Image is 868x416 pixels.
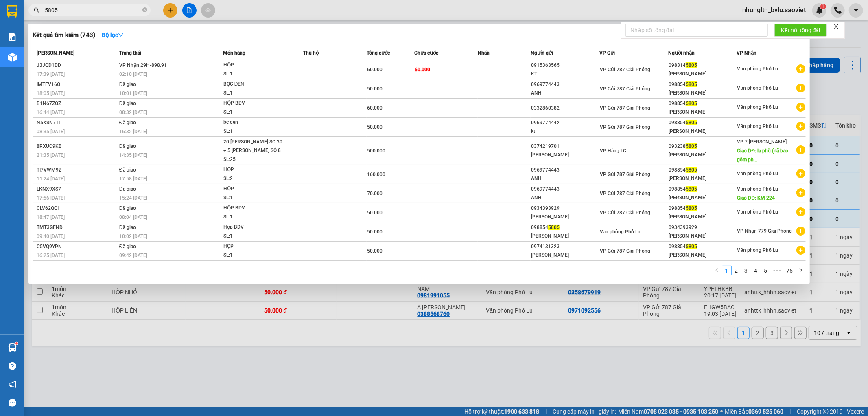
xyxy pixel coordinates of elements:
div: SL: 1 [223,213,284,222]
span: 50.000 [367,248,383,254]
span: plus-circle [796,227,805,236]
a: 3 [742,266,751,275]
span: plus-circle [796,246,805,255]
div: SL: 1 [223,70,284,79]
div: HỘP [223,165,284,174]
li: 4 [751,266,761,275]
span: 08:04 [DATE] [119,214,147,220]
div: Hộp BDV [223,223,284,232]
span: 5805 [686,167,697,173]
img: logo-vxr [7,5,17,18]
span: 5805 [686,120,697,125]
div: 0969774443 [531,166,599,174]
img: warehouse-icon [8,53,17,62]
div: SL: 1 [223,251,284,260]
li: 1 [722,266,732,275]
div: 093238 [669,142,737,151]
span: 21:35 [DATE] [37,152,65,158]
span: 18:47 [DATE] [37,214,65,220]
span: question-circle [9,362,16,370]
div: LKNX9XS7 [37,185,117,194]
img: logo.jpg [4,7,45,47]
span: 18:05 [DATE] [37,90,65,96]
button: right [796,266,806,275]
span: 5805 [686,244,697,249]
span: 16:44 [DATE] [37,110,65,115]
span: Món hàng [223,50,245,56]
span: 50.000 [367,229,383,235]
span: 09:42 [DATE] [119,253,147,258]
div: 20 [PERSON_NAME] SỐ 30 + 5 [PERSON_NAME] SÓ 8 [223,138,284,155]
span: plus-circle [796,122,805,131]
span: Văn phòng Phố Lu [737,123,778,129]
span: 5805 [548,225,560,230]
span: right [798,268,803,273]
div: SL: 25 [223,155,284,164]
span: 5805 [686,81,697,87]
strong: Bộ lọc [102,32,124,38]
li: Next Page [796,266,806,275]
div: SL: 1 [223,127,284,136]
div: J3JQD1DD [37,61,117,70]
div: B1N67ZGZ [37,99,117,108]
span: Văn phòng Phố Lu [737,247,778,253]
div: 8RXUC9KB [37,142,117,151]
span: Đã giao [119,225,136,230]
span: plus-circle [796,64,805,73]
span: 17:58 [DATE] [119,176,147,182]
button: Bộ lọcdown [95,29,130,42]
span: 50.000 [367,210,383,216]
span: Văn phòng Phố Lu [737,171,778,176]
li: 2 [732,266,741,275]
h1: Giao dọc đường [43,47,150,103]
span: 5805 [686,205,697,211]
div: CLV62QQI [37,204,117,213]
span: 5805 [686,62,697,68]
span: VP 7 [PERSON_NAME] [737,139,787,145]
div: [PERSON_NAME] [669,108,737,117]
span: left [715,268,719,273]
span: [PERSON_NAME] [37,50,74,56]
div: KT [531,70,599,78]
span: down [118,32,124,38]
span: 60.000 [367,105,383,111]
div: [PERSON_NAME] [669,70,737,78]
h3: Kết quả tìm kiếm ( 743 ) [33,31,95,40]
span: close-circle [142,7,147,12]
div: 0934393929 [669,223,737,232]
span: 5805 [686,186,697,192]
span: 5805 [686,143,697,149]
span: Văn phòng Phố Lu [600,229,641,235]
span: Đã giao [119,81,136,87]
div: 0915363565 [531,61,599,70]
span: ••• [771,266,784,275]
div: 0969774443 [531,185,599,194]
div: SL: 1 [223,89,284,98]
span: message [9,399,16,407]
b: Sao Việt [49,19,99,33]
input: Tìm tên, số ĐT hoặc mã đơn [45,6,141,15]
div: HỘP BDV [223,99,284,108]
span: search [34,7,39,13]
div: ANH [531,194,599,202]
div: [PERSON_NAME] [531,251,599,260]
span: 5805 [686,101,697,106]
div: [PERSON_NAME] [669,151,737,159]
button: left [712,266,722,275]
button: Kết nối tổng đài [774,24,827,37]
span: Tổng cước [367,50,390,56]
div: 098854 [669,185,737,194]
div: C5VQ9YPN [37,242,117,251]
span: Văn phòng Phố Lu [737,104,778,110]
span: Đã giao [119,186,136,192]
span: plus-circle [796,84,805,92]
span: Giao DĐ: la phù (đã bao gồm ph... [737,148,789,163]
sup: 1 [15,342,18,345]
span: VP Gửi 787 Giải Phóng [600,124,650,130]
div: SL: 1 [223,108,284,117]
div: TI7VWM9Z [37,166,117,174]
span: plus-circle [796,188,805,197]
div: kt [531,127,599,136]
div: 098854 [669,242,737,251]
div: 098314 [669,61,737,70]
